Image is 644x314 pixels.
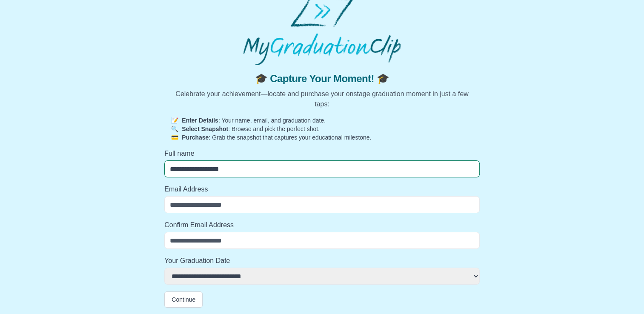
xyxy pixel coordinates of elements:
p: : Your name, email, and graduation date. [171,116,473,125]
span: 🎓 Capture Your Moment! 🎓 [171,72,473,86]
span: 📝 [171,117,178,124]
p: Celebrate your achievement—locate and purchase your onstage graduation moment in just a few taps: [171,89,473,109]
label: Your Graduation Date [164,256,480,266]
span: 💳 [171,134,178,141]
label: Full name [164,148,480,159]
span: 🔍 [171,126,178,132]
p: : Browse and pick the perfect shot. [171,125,473,133]
strong: Select Snapshot [182,126,228,132]
strong: Enter Details [182,117,218,124]
button: Continue [164,291,203,308]
p: : Grab the snapshot that captures your educational milestone. [171,133,473,142]
strong: Purchase [182,134,209,141]
label: Email Address [164,184,480,194]
label: Confirm Email Address [164,220,480,230]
